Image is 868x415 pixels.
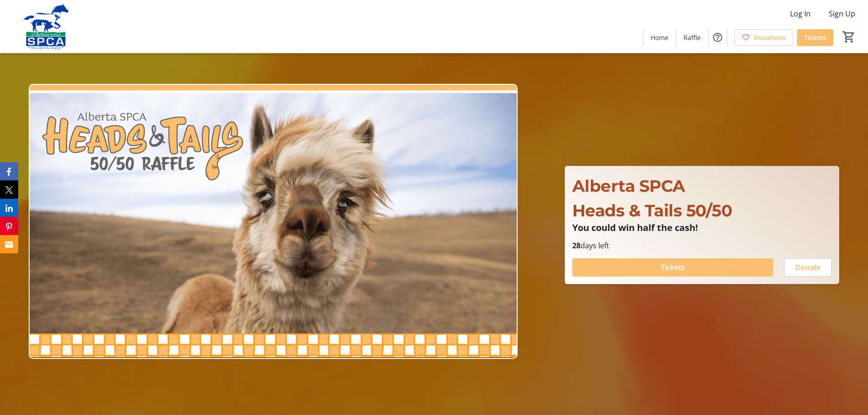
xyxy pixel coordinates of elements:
button: Log In [783,6,818,21]
span: Sign Up [829,8,855,19]
span: Donate [795,262,821,273]
img: Campaign CTA Media Photo [29,84,518,359]
span: Home [651,33,668,42]
button: Cart [841,29,857,45]
img: Alberta SPCA's Logo [5,4,87,49]
a: Home [643,29,676,46]
p: days left [572,240,832,251]
span: Raffle [683,33,701,42]
span: Tickets [804,33,826,42]
span: Heads & Tails 50/50 [572,200,732,220]
a: Raffle [676,29,708,46]
button: Help [709,28,727,46]
span: Tickets [661,262,685,273]
span: 28 [572,241,580,251]
button: Donate [784,258,832,277]
span: Alberta SPCA [572,176,685,196]
a: Tickets [797,29,833,46]
span: Log In [790,8,811,19]
span: Donations [754,33,786,42]
button: Sign Up [822,6,863,21]
a: Donations [734,29,793,46]
p: You could win half the cash! [572,223,832,233]
button: Tickets [572,258,773,277]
